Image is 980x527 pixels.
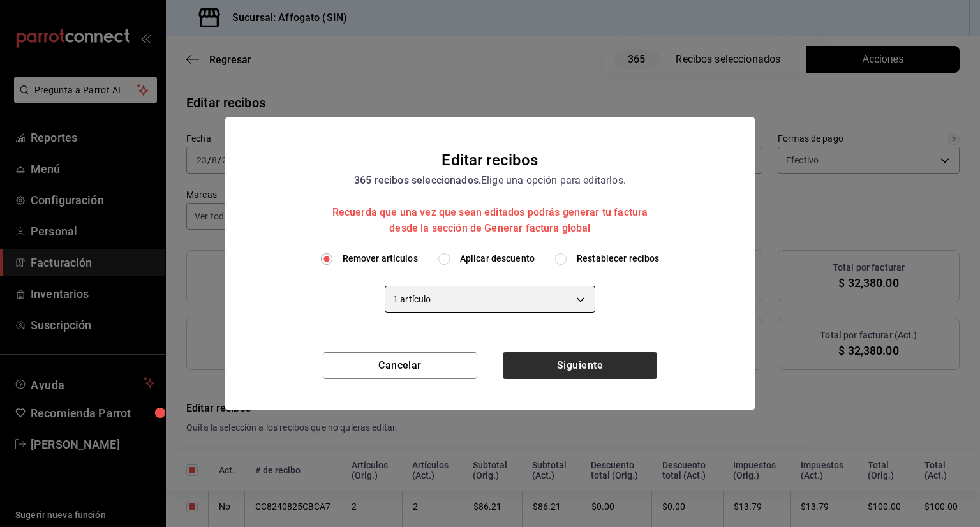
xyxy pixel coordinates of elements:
[442,148,538,172] div: Editar recibos
[323,352,477,379] button: Cancelar
[343,252,418,265] span: Remover artículos
[241,252,739,265] div: editionType
[503,352,657,379] button: Siguiente
[321,204,659,237] div: Recuerda que una vez que sean editados podrás generar tu factura desde la sección de Generar fact...
[385,286,595,313] div: 1 artículo
[321,172,659,237] div: Elige una opción para editarlos.
[577,252,660,265] span: Restablecer recibos
[354,174,481,186] strong: 365 recibos seleccionados.
[460,252,535,265] span: Aplicar descuento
